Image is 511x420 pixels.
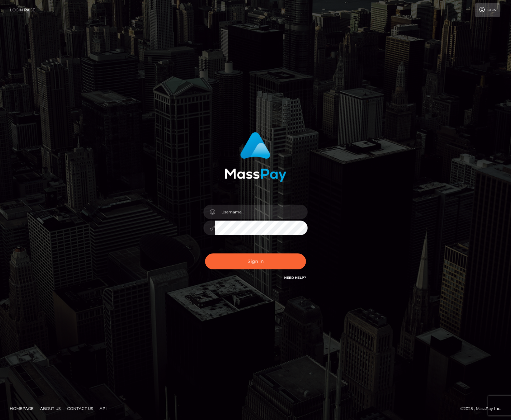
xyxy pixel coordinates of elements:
[37,403,63,413] a: About Us
[205,253,306,269] button: Sign in
[64,403,96,413] a: Contact Us
[225,132,286,182] img: MassPay Login
[475,3,500,17] a: Login
[7,403,36,413] a: Homepage
[10,3,35,17] a: Login Page
[460,405,506,412] div: © 2025 , MassPay Inc.
[284,276,306,280] a: Need Help?
[215,205,308,219] input: Username...
[97,403,109,413] a: API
